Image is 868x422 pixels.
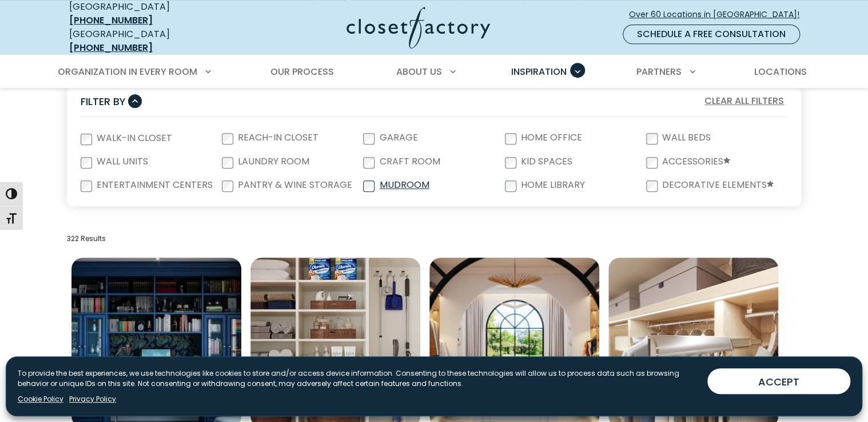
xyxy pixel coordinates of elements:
[516,180,587,190] label: Home Library
[67,234,801,244] p: 322 Results
[18,368,698,389] p: To provide the best experiences, we use technologies like cookies to store and/or access device i...
[233,157,312,166] label: Laundry Room
[701,94,787,108] button: Clear All Filters
[69,14,153,27] a: [PHONE_NUMBER]
[50,56,818,88] nav: Primary Menu
[396,65,442,78] span: About Us
[69,394,116,404] a: Privacy Policy
[511,65,567,78] span: Inspiration
[628,5,809,25] a: Over 60 Locations in [GEOGRAPHIC_DATA]!
[69,27,235,55] div: [GEOGRAPHIC_DATA]
[516,157,575,166] label: Kid Spaces
[516,133,584,142] label: Home Office
[754,65,807,78] span: Locations
[658,157,732,167] label: Accessories
[375,133,420,142] label: Garage
[658,180,776,190] label: Decorative Elements
[636,65,682,78] span: Partners
[658,133,713,142] label: Wall Beds
[270,65,333,78] span: Our Process
[92,180,215,190] label: Entertainment Centers
[69,41,153,54] a: [PHONE_NUMBER]
[375,180,431,190] label: Mudroom
[92,134,174,143] label: Walk-In Closet
[233,133,321,142] label: Reach-In Closet
[375,157,442,166] label: Craft Room
[81,93,142,110] button: Filter By
[18,394,63,404] a: Cookie Policy
[58,65,197,78] span: Organization in Every Room
[92,157,150,166] label: Wall Units
[629,9,809,21] span: Over 60 Locations in [GEOGRAPHIC_DATA]!
[233,180,355,190] label: Pantry & Wine Storage
[707,368,850,394] button: ACCEPT
[623,25,800,44] a: Schedule a Free Consultation
[347,7,490,49] img: Closet Factory Logo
